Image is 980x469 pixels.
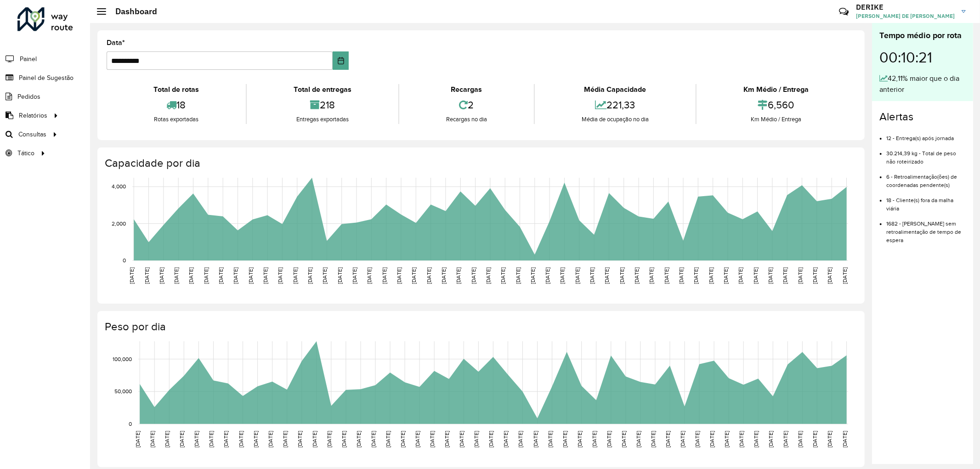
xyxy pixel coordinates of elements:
[441,267,447,284] text: [DATE]
[693,267,699,284] text: [DATE]
[591,431,597,447] text: [DATE]
[680,431,685,447] text: [DATE]
[699,95,853,115] div: 6,560
[634,267,640,284] text: [DATE]
[856,12,955,20] span: [PERSON_NAME] DE [PERSON_NAME]
[262,267,268,284] text: [DATE]
[635,431,641,447] text: [DATE]
[208,431,214,447] text: [DATE]
[249,115,396,124] div: Entregas exportadas
[402,84,532,95] div: Recargas
[17,92,40,102] span: Pedidos
[20,54,37,64] span: Painel
[402,95,532,115] div: 2
[292,267,298,284] text: [DATE]
[577,431,583,447] text: [DATE]
[307,267,313,284] text: [DATE]
[164,431,170,447] text: [DATE]
[112,220,126,226] text: 2,000
[19,73,74,83] span: Painel de Sugestão
[537,84,693,95] div: Média Capacidade
[812,431,818,447] text: [DATE]
[886,142,966,166] li: 30.214,39 kg - Total de peso não roteirizado
[129,421,132,427] text: 0
[112,184,126,190] text: 4,000
[500,267,506,284] text: [DATE]
[341,431,347,447] text: [DATE]
[411,267,417,284] text: [DATE]
[218,267,224,284] text: [DATE]
[232,267,238,284] text: [DATE]
[738,431,744,447] text: [DATE]
[723,267,729,284] text: [DATE]
[414,431,420,447] text: [DATE]
[879,73,966,95] div: 42,11% maior que o dia anterior
[606,431,612,447] text: [DATE]
[337,267,343,284] text: [DATE]
[113,356,132,362] text: 100,000
[708,267,714,284] text: [DATE]
[114,389,132,395] text: 50,000
[574,267,580,284] text: [DATE]
[738,267,744,284] text: [DATE]
[106,6,157,17] h2: Dashboard
[385,431,391,447] text: [DATE]
[193,431,199,447] text: [DATE]
[173,267,179,284] text: [DATE]
[381,267,387,284] text: [DATE]
[678,267,684,284] text: [DATE]
[827,267,833,284] text: [DATE]
[18,130,46,139] span: Consultas
[515,267,521,284] text: [DATE]
[444,431,450,447] text: [DATE]
[753,267,759,284] text: [DATE]
[547,431,553,447] text: [DATE]
[129,267,135,284] text: [DATE]
[109,95,244,115] div: 18
[753,431,759,447] text: [DATE]
[589,267,595,284] text: [DATE]
[107,37,125,48] label: Data
[223,431,229,447] text: [DATE]
[109,84,244,95] div: Total de rotas
[253,431,259,447] text: [DATE]
[694,431,700,447] text: [DATE]
[455,267,461,284] text: [DATE]
[782,267,788,284] text: [DATE]
[797,267,803,284] text: [DATE]
[834,2,854,22] a: Contato Rápido
[879,29,966,42] div: Tempo médio por rota
[768,431,774,447] text: [DATE]
[333,51,349,70] button: Choose Date
[537,115,693,124] div: Média de ocupação no dia
[249,95,396,115] div: 218
[665,431,671,447] text: [DATE]
[827,431,833,447] text: [DATE]
[767,267,773,284] text: [DATE]
[724,431,730,447] text: [DATE]
[17,148,34,158] span: Tático
[426,267,432,284] text: [DATE]
[699,115,853,124] div: Km Médio / Entrega
[203,267,209,284] text: [DATE]
[709,431,715,447] text: [DATE]
[842,267,848,284] text: [DATE]
[621,431,627,447] text: [DATE]
[322,267,328,284] text: [DATE]
[485,267,491,284] text: [DATE]
[429,431,435,447] text: [DATE]
[297,431,303,447] text: [DATE]
[105,157,855,170] h4: Capacidade por dia
[560,267,566,284] text: [DATE]
[370,431,376,447] text: [DATE]
[356,431,362,447] text: [DATE]
[473,431,479,447] text: [DATE]
[886,189,966,213] li: 18 - Cliente(s) fora da malha viária
[562,431,568,447] text: [DATE]
[277,267,283,284] text: [DATE]
[886,166,966,189] li: 6 - Retroalimentação(ões) de coordenadas pendente(s)
[326,431,332,447] text: [DATE]
[135,431,141,447] text: [DATE]
[619,267,625,284] text: [DATE]
[856,3,955,11] h3: DERIKE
